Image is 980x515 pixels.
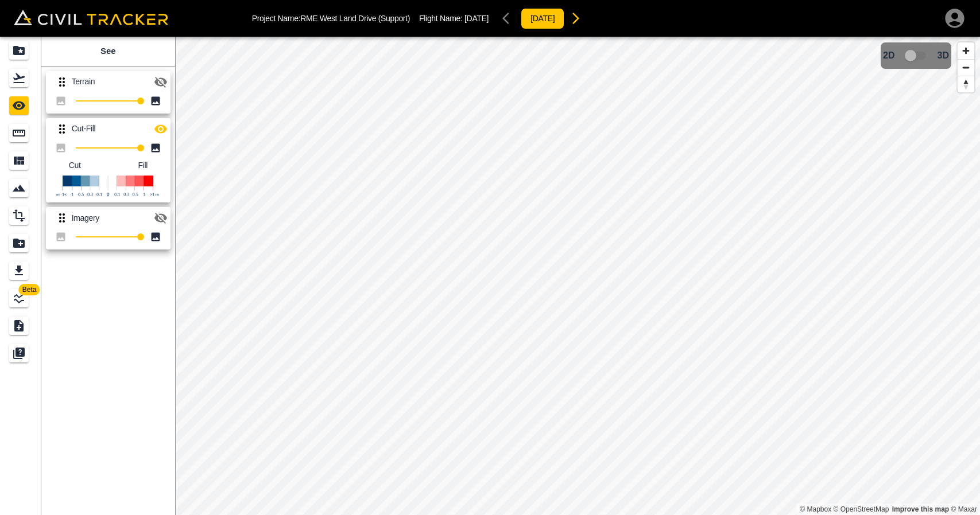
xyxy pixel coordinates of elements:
[938,50,949,61] span: 3D
[252,14,410,23] p: Project Name: RME West Land Drive (Support)
[892,505,949,513] a: Map feedback
[958,42,974,59] button: Zoom in
[175,37,980,515] canvas: Map
[521,8,564,29] button: [DATE]
[464,14,489,23] span: [DATE]
[900,45,933,67] span: 3D model not uploaded yet
[951,505,977,513] a: Maxar
[800,505,831,513] a: Mapbox
[958,59,974,76] button: Zoom out
[958,76,974,92] button: Reset bearing to north
[14,10,168,26] img: Civil Tracker
[883,50,894,61] span: 2D
[419,14,489,23] p: Flight Name:
[834,505,889,513] a: OpenStreetMap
